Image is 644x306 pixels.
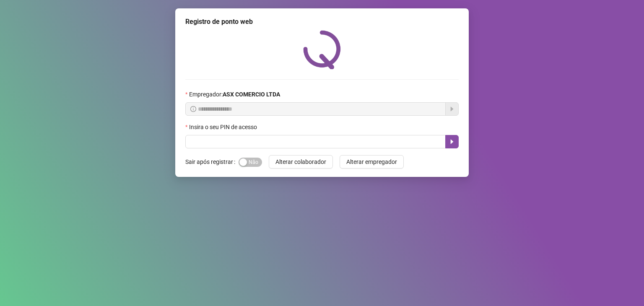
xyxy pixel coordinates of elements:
span: Empregador : [189,90,280,99]
img: QRPoint [303,30,341,69]
div: Registro de ponto web [185,17,459,27]
button: Alterar empregador [340,155,404,169]
span: Alterar colaborador [275,157,326,166]
span: info-circle [190,106,196,112]
label: Sair após registrar [185,155,239,169]
span: Alterar empregador [346,157,397,166]
button: Alterar colaborador [269,155,333,169]
label: Insira o seu PIN de acesso [185,122,262,132]
span: caret-right [449,138,455,145]
strong: ASX COMERCIO LTDA [223,91,280,98]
